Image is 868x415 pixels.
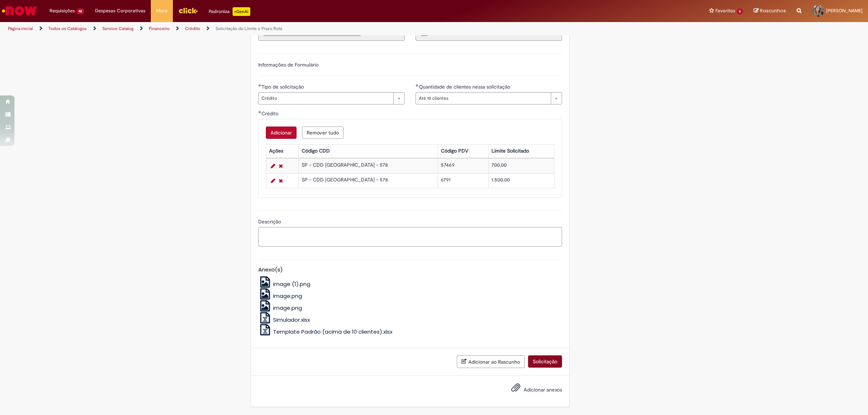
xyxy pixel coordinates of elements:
[299,158,438,173] td: SP - CDD [GEOGRAPHIC_DATA] - 578
[258,328,393,335] a: Template Padrão (acima de 10 clientes).xlsx
[209,7,250,16] div: Padroniza
[76,8,84,14] span: 42
[760,7,786,14] span: Rascunhos
[754,8,786,14] a: Rascunhos
[233,7,250,16] p: +GenAi
[95,7,145,14] span: Despesas Corporativas
[8,26,33,31] a: Página inicial
[438,158,489,173] td: 57469
[528,355,562,368] button: Solicitação
[438,144,489,158] th: Código PDV
[273,304,302,312] span: image.png
[1,4,38,18] img: ServiceNow
[258,267,562,273] h5: Anexo(s)
[715,7,735,14] span: Favoritos
[273,316,310,324] span: Simulador.xlsx
[269,176,277,185] a: Editar Linha 2
[273,328,392,335] span: Template Padrão (acima de 10 clientes).xlsx
[185,26,200,31] a: Crédito
[178,5,198,16] img: click_logo_yellow_360x200.png
[277,176,285,185] a: Remover linha 2
[149,26,170,31] a: Financeiro
[258,280,311,288] a: image (1).png
[302,127,344,139] button: Remove all rows for Crédito
[273,280,310,288] span: image (1).png
[261,93,390,104] span: Crédito
[258,84,261,87] span: Obrigatório Preenchido
[258,61,319,68] label: Informações de Formulário
[509,381,522,398] button: Adicionar anexos
[258,316,310,324] a: Simulador.xlsx
[102,26,133,31] a: Service Catalog
[273,292,302,300] span: image.png
[258,304,302,312] a: image.png
[258,218,282,225] span: Descrição
[258,292,302,300] a: image.png
[457,355,525,368] button: Adicionar ao Rascunho
[5,22,573,35] ul: Trilhas de página
[299,173,438,188] td: SP - CDD [GEOGRAPHIC_DATA] - 578
[258,111,261,114] span: Obrigatório Preenchido
[269,162,277,170] a: Editar Linha 1
[261,84,305,90] span: Tipo de solicitação
[216,26,282,31] a: Solicitação de Limite e Prazo Rota
[419,93,547,104] span: Até 10 clientes
[489,173,554,188] td: 1.500,00
[48,26,87,31] a: Todos os Catálogos
[258,227,562,247] textarea: Descrição
[419,84,512,90] span: Quantidade de clientes nessa solicitação
[489,158,554,173] td: 700,00
[438,173,489,188] td: 6791
[50,7,75,14] span: Requisições
[416,84,419,87] span: Obrigatório Preenchido
[277,162,285,170] a: Remover linha 1
[261,110,280,117] span: Crédito
[524,386,562,393] span: Adicionar anexos
[266,144,298,158] th: Ações
[156,7,167,14] span: More
[266,127,297,139] button: Add a row for Crédito
[299,144,438,158] th: Código CDD
[826,8,863,14] span: [PERSON_NAME]
[737,8,743,14] span: 6
[489,144,554,158] th: Limite Solicitado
